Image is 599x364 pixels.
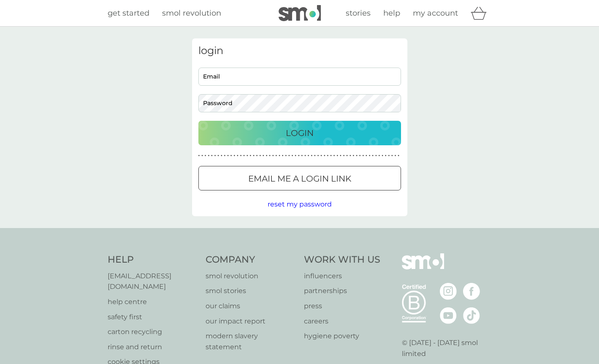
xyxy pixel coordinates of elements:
[247,154,248,158] p: ●
[108,342,198,353] a: rinse and return
[413,8,458,18] span: my account
[311,154,312,158] p: ●
[330,154,332,158] p: ●
[253,154,255,158] p: ●
[217,154,219,158] p: ●
[248,172,351,185] p: Email me a login link
[398,154,399,158] p: ●
[108,312,198,323] p: safety first
[108,7,149,19] a: get started
[379,154,380,158] p: ●
[266,154,268,158] p: ●
[463,307,480,324] img: visit the smol Tiktok page
[240,154,242,158] p: ●
[206,316,295,327] a: our impact report
[463,283,480,300] img: visit the smol Facebook page
[286,126,314,140] p: Login
[198,154,200,158] p: ●
[272,154,274,158] p: ●
[343,154,345,158] p: ●
[108,296,198,307] a: help centre
[350,154,351,158] p: ●
[375,154,377,158] p: ●
[227,154,229,158] p: ●
[198,45,401,57] h3: login
[162,7,221,19] a: smol revolution
[279,154,280,158] p: ●
[372,154,374,158] p: ●
[206,253,295,266] h4: Company
[388,154,390,158] p: ●
[108,253,198,266] h4: Help
[108,271,198,292] a: [EMAIL_ADDRESS][DOMAIN_NAME]
[320,154,322,158] p: ●
[268,199,332,210] button: reset my password
[224,154,226,158] p: ●
[324,154,325,158] p: ●
[108,326,198,337] a: carton recycling
[269,154,271,158] p: ●
[206,301,295,312] a: our claims
[243,154,245,158] p: ●
[282,154,284,158] p: ●
[308,154,309,158] p: ●
[301,154,303,158] p: ●
[233,154,235,158] p: ●
[206,285,295,296] a: smol stories
[413,7,458,19] a: my account
[336,154,338,158] p: ●
[263,154,264,158] p: ●
[206,331,295,352] a: modern slavery statement
[440,283,457,300] img: visit the smol Instagram page
[205,154,206,158] p: ●
[440,307,457,324] img: visit the smol Youtube page
[268,200,332,208] span: reset my password
[385,154,387,158] p: ●
[327,154,329,158] p: ●
[382,154,383,158] p: ●
[391,154,393,158] p: ●
[279,5,321,21] img: smol
[317,154,319,158] p: ●
[395,154,396,158] p: ●
[304,271,380,282] a: influencers
[383,7,400,19] a: help
[250,154,252,158] p: ●
[206,271,295,282] a: smol revolution
[276,154,277,158] p: ●
[304,285,380,296] p: partnerships
[298,154,300,158] p: ●
[346,7,371,19] a: stories
[304,154,306,158] p: ●
[346,154,348,158] p: ●
[198,166,401,190] button: Email me a login link
[402,253,444,282] img: smol
[314,154,316,158] p: ●
[208,154,209,158] p: ●
[198,121,401,145] button: Login
[471,5,492,22] div: basket
[304,331,380,342] p: hygiene poverty
[333,154,335,158] p: ●
[295,154,296,158] p: ●
[221,154,222,158] p: ●
[359,154,361,158] p: ●
[259,154,261,158] p: ●
[214,154,216,158] p: ●
[304,253,380,266] h4: Work With Us
[162,8,221,18] span: smol revolution
[256,154,258,158] p: ●
[304,316,380,327] a: careers
[201,154,203,158] p: ●
[369,154,371,158] p: ●
[288,154,290,158] p: ●
[230,154,232,158] p: ●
